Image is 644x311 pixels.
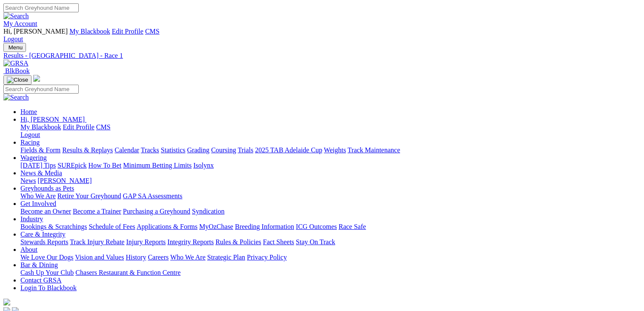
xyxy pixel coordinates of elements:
span: Hi, [PERSON_NAME] [20,116,85,123]
a: My Account [3,20,37,27]
div: News & Media [20,177,641,185]
a: Edit Profile [63,123,94,131]
a: Contact GRSA [20,277,61,284]
div: Industry [20,223,641,231]
div: Racing [20,146,641,154]
a: Track Maintenance [348,146,400,154]
img: Search [3,12,29,20]
div: About [20,254,641,261]
div: My Account [3,28,641,43]
span: BlkBook [5,67,30,74]
a: Trials [238,146,253,154]
img: Close [7,77,28,83]
a: Grading [187,146,209,154]
span: Hi, [PERSON_NAME] [3,28,68,35]
a: Cash Up Your Club [20,269,74,276]
a: Greyhounds as Pets [20,185,74,192]
a: MyOzChase [199,223,233,230]
a: Edit Profile [112,28,143,35]
div: Hi, [PERSON_NAME] [20,123,641,139]
a: Syndication [192,208,224,215]
a: Applications & Forms [137,223,197,230]
a: About [20,246,37,253]
a: News [20,177,36,184]
a: Tracks [141,146,159,154]
a: Industry [20,215,43,223]
a: Coursing [211,146,236,154]
a: Care & Integrity [20,231,66,238]
a: Bookings & Scratchings [20,223,87,230]
img: GRSA [3,60,29,67]
img: Search [3,94,29,101]
a: Fields & Form [20,146,60,154]
a: 2025 TAB Adelaide Cup [255,146,322,154]
a: BlkBook [3,67,30,74]
a: Strategic Plan [207,254,245,261]
a: SUREpick [57,162,86,169]
a: My Blackbook [20,123,61,131]
div: Greyhounds as Pets [20,192,641,200]
div: Bar & Dining [20,269,641,277]
a: Integrity Reports [167,238,214,245]
button: Toggle navigation [3,75,31,85]
button: Toggle navigation [3,43,26,52]
a: History [126,254,146,261]
a: How To Bet [89,162,122,169]
a: Become a Trainer [73,208,121,215]
a: My Blackbook [69,28,110,35]
a: Logout [3,35,23,43]
a: Fact Sheets [263,238,294,245]
a: Race Safe [338,223,366,230]
a: Login To Blackbook [20,284,77,291]
a: Results & Replays [62,146,113,154]
a: Who We Are [20,192,56,200]
a: Careers [148,254,169,261]
a: Stewards Reports [20,238,68,245]
a: CMS [145,28,160,35]
a: Minimum Betting Limits [123,162,192,169]
a: [PERSON_NAME] [37,177,92,184]
a: Isolynx [193,162,214,169]
a: We Love Our Dogs [20,254,73,261]
a: Injury Reports [126,238,166,245]
a: Track Injury Rebate [70,238,124,245]
div: Get Involved [20,208,641,215]
a: Logout [20,131,40,138]
a: Wagering [20,154,47,161]
div: Care & Integrity [20,238,641,246]
a: Racing [20,139,40,146]
input: Search [3,3,79,12]
a: Vision and Values [75,254,124,261]
a: Home [20,108,37,115]
img: logo-grsa-white.png [3,299,10,305]
a: CMS [96,123,111,131]
a: GAP SA Assessments [123,192,183,200]
a: Weights [324,146,346,154]
div: Wagering [20,162,641,169]
a: Become an Owner [20,208,71,215]
a: ICG Outcomes [296,223,337,230]
a: Privacy Policy [247,254,287,261]
a: Hi, [PERSON_NAME] [20,116,86,123]
a: Chasers Restaurant & Function Centre [75,269,180,276]
img: logo-grsa-white.png [33,75,40,82]
a: Stay On Track [296,238,335,245]
a: [DATE] Tips [20,162,56,169]
a: Calendar [114,146,139,154]
a: Get Involved [20,200,56,207]
a: Statistics [161,146,186,154]
a: Purchasing a Greyhound [123,208,190,215]
a: Retire Your Greyhound [57,192,121,200]
a: News & Media [20,169,62,177]
a: Bar & Dining [20,261,58,268]
a: Breeding Information [235,223,294,230]
input: Search [3,85,79,94]
span: Menu [9,44,23,51]
a: Results - [GEOGRAPHIC_DATA] - Race 1 [3,52,641,60]
a: Schedule of Fees [89,223,135,230]
a: Rules & Policies [215,238,261,245]
a: Who We Are [170,254,206,261]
